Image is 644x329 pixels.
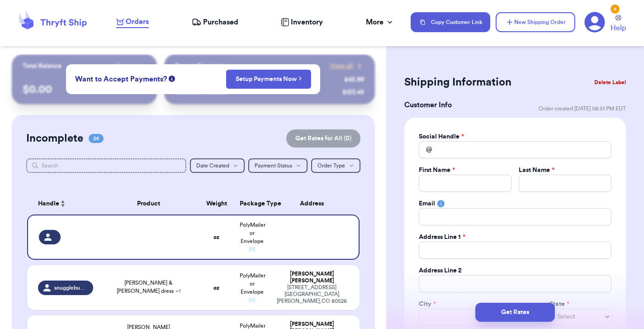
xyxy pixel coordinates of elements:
p: Total Balance [23,62,62,71]
h3: Customer Info [404,100,452,110]
span: Want to Accept Payments? [75,74,167,85]
button: Get Rates for All (0) [286,129,360,148]
div: $ 45.99 [344,75,364,84]
label: First Name [419,166,455,175]
a: View all [330,62,364,71]
div: More [366,17,394,28]
strong: oz [213,285,219,291]
div: @ [419,141,432,158]
a: Orders [116,16,149,28]
span: snugglebugthriftco [54,284,88,291]
div: [STREET_ADDRESS] [GEOGRAPHIC_DATA][PERSON_NAME] , CO 80526 [275,284,349,305]
strong: oz [213,234,219,240]
th: Package Type [234,193,270,215]
button: Sort ascending [59,198,66,209]
button: Get Rates [475,303,555,322]
span: Handle [38,199,59,209]
span: PolyMailer or Envelope ✉️ [240,273,265,303]
label: Social Handle [419,132,464,141]
label: Address Line 2 [419,266,462,275]
span: Help [611,23,626,33]
span: Orders [126,16,149,27]
span: + 1 [175,288,180,294]
input: Search [26,158,186,173]
th: Weight [199,193,234,215]
h2: Shipping Information [404,75,511,90]
span: Order created: [DATE] 08:51 PM EDT [539,105,626,112]
div: [PERSON_NAME] [PERSON_NAME] [275,271,349,284]
a: Purchased [192,17,238,28]
span: [PERSON_NAME] & [PERSON_NAME] dress [117,280,180,294]
a: Help [611,15,626,33]
a: Payout [116,62,146,71]
th: Product [99,193,199,215]
p: $ 0.00 [23,82,146,97]
span: Order Type [317,163,345,168]
a: Setup Payments Now [236,75,302,84]
button: Setup Payments Now [226,70,312,89]
label: Address Line 1 [419,233,465,242]
label: Last Name [519,166,554,175]
button: Order Type [311,158,360,173]
a: Inventory [281,17,323,28]
h2: Incomplete [26,131,83,146]
span: View all [330,62,353,71]
span: Payout [116,62,135,71]
span: 24 [89,134,104,143]
label: Email [419,199,435,208]
button: Date Created [190,158,245,173]
span: Payment Status [255,163,292,168]
p: Recent Payments [175,62,225,71]
div: $ 123.45 [342,88,364,97]
div: 6 [611,5,620,14]
button: Payment Status [248,158,308,173]
a: 6 [584,12,605,33]
button: Delete Label [591,72,630,92]
span: Inventory [291,17,323,28]
span: PolyMailer or Envelope ✉️ [240,222,265,252]
button: Copy Customer Link [411,12,490,32]
button: New Shipping Order [496,12,575,32]
span: Purchased [203,17,238,28]
span: Date Created [196,163,229,168]
th: Address [270,193,360,215]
